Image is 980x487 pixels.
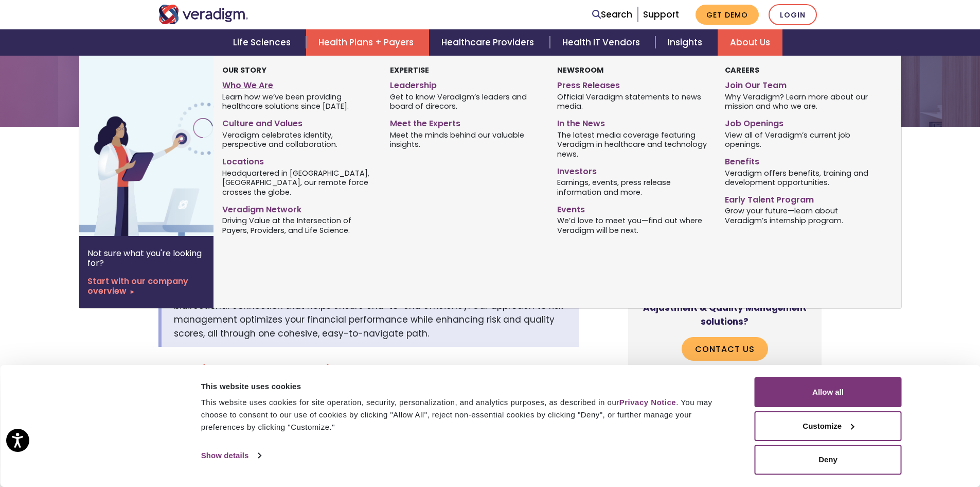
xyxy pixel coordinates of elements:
[390,114,542,129] a: Meet the Experts
[557,129,709,159] span: The latest media coverage featuring Veradigm in healthcare and technology news.
[390,91,542,111] span: Get to know Veradigm’s leaders and board of direcors.
[222,129,374,149] span: Veradigm celebrates identity, perspective and collaboration.
[201,396,732,433] div: This website uses cookies for site operation, security, personalization, and analytics purposes, ...
[643,8,679,21] a: Support
[429,29,549,56] a: Healthcare Providers
[725,114,877,129] a: Job Openings
[557,200,709,215] a: Events
[158,362,579,380] h2: Veradigm Payer Analytics
[725,65,759,75] strong: Careers
[222,76,374,91] a: Who We Are
[755,411,902,441] button: Customize
[725,167,877,188] span: Veradigm offers benefits, training and development opportunities.
[222,114,374,129] a: Culture and Values
[725,191,877,206] a: Early Talent Program
[725,153,877,167] a: Benefits
[592,8,632,22] a: Search
[557,91,709,111] span: Official Veradigm statements to news media.
[550,29,655,56] a: Health IT Vendors
[87,276,205,296] a: Start with our company overview
[557,162,709,177] a: Investors
[782,413,968,475] iframe: Drift Chat Widget
[557,65,603,75] strong: Newsroom
[222,65,266,75] strong: Our Story
[222,215,374,236] span: Driving Value at the Intersection of Payers, Providers, and Life Science.
[755,377,902,407] button: Allow all
[696,5,759,25] a: Get Demo
[725,76,877,91] a: Join Our Team
[619,398,676,407] a: Privacy Notice
[390,65,429,75] strong: Expertise
[643,288,807,328] strong: Looking to learn more about Risk Adjustment & Quality Management solutions?
[201,448,261,463] a: Show details
[718,29,782,56] a: About Us
[655,29,718,56] a: Insights
[158,5,248,24] img: Veradigm logo
[725,91,877,111] span: Why Veradigm? Learn more about our mission and who we are.
[222,167,374,197] span: Headquartered in [GEOGRAPHIC_DATA], [GEOGRAPHIC_DATA], our remote force crosses the globe.
[222,153,374,167] a: Locations
[306,29,429,56] a: Health Plans + Payers
[769,4,817,25] a: Login
[87,248,205,268] p: Not sure what you're looking for?
[201,380,732,393] div: This website uses cookies
[725,206,877,226] span: Grow your future—learn about Veradigm’s internship program.
[221,29,306,56] a: Life Sciences
[390,76,542,91] a: Leadership
[222,91,374,111] span: Learn how we’ve been providing healthcare solutions since [DATE].
[390,129,542,149] span: Meet the minds behind our valuable insights.
[557,215,709,236] span: We’d love to meet you—find out where Veradigm will be next.
[755,445,902,475] button: Deny
[725,129,877,149] span: View all of Veradigm’s current job openings.
[79,56,245,236] img: Vector image of Veradigm’s Story
[557,177,709,197] span: Earnings, events, press release information and more.
[557,114,709,129] a: In the News
[557,76,709,91] a: Press Releases
[682,337,768,361] a: Contact Us
[222,200,374,215] a: Veradigm Network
